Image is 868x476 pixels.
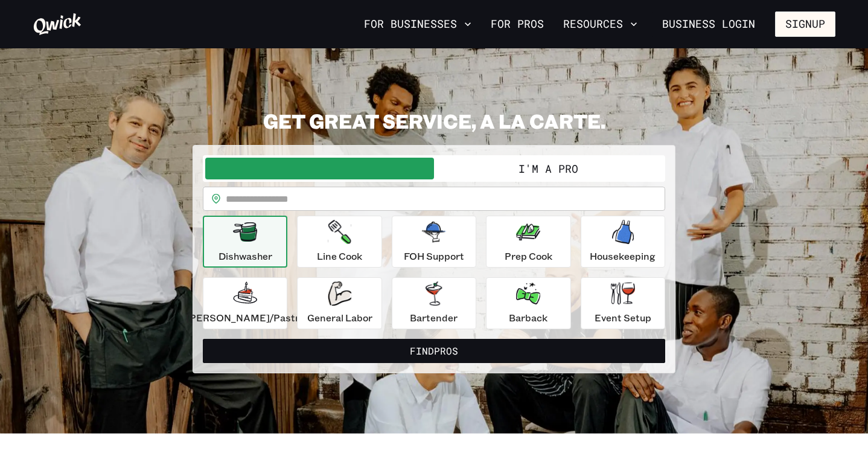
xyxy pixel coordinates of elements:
[434,158,663,179] button: I'm a Pro
[392,277,476,329] button: Bartender
[775,11,835,37] button: Signup
[558,14,642,34] button: Resources
[595,310,651,325] p: Event Setup
[590,249,656,263] p: Housekeeping
[186,310,304,325] p: [PERSON_NAME]/Pastry
[359,14,476,34] button: For Businesses
[307,310,372,325] p: General Labor
[505,249,552,263] p: Prep Cook
[193,109,675,133] h2: GET GREAT SERVICE, A LA CARTE.
[509,310,547,325] p: Barback
[486,14,549,34] a: For Pros
[205,158,434,179] button: I'm a Business
[581,277,665,329] button: Event Setup
[317,249,362,263] p: Line Cook
[404,249,464,263] p: FOH Support
[297,216,381,268] button: Line Cook
[392,216,476,268] button: FOH Support
[581,216,665,268] button: Housekeeping
[652,11,765,37] a: Business Login
[410,310,458,325] p: Bartender
[203,339,665,363] button: FindPros
[203,216,287,268] button: Dishwasher
[297,277,381,329] button: General Labor
[203,277,287,329] button: [PERSON_NAME]/Pastry
[219,249,272,263] p: Dishwasher
[486,216,570,268] button: Prep Cook
[486,277,570,329] button: Barback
